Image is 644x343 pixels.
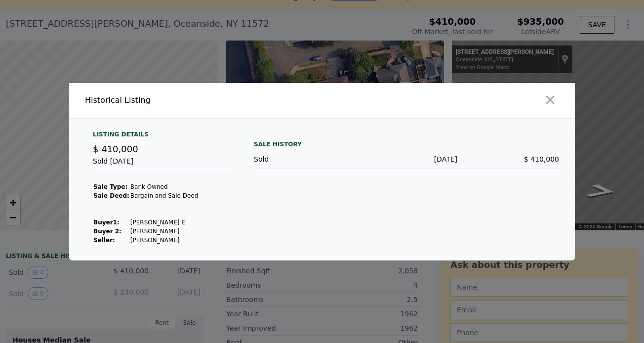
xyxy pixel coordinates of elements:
[93,183,127,190] strong: Sale Type:
[93,156,230,174] div: Sold [DATE]
[254,154,356,164] div: Sold
[93,219,120,226] strong: Buyer 1 :
[93,144,138,154] span: $ 410,000
[130,218,199,227] td: [PERSON_NAME] E
[85,94,318,106] div: Historical Listing
[130,236,199,245] td: [PERSON_NAME]
[93,130,230,142] div: Listing Details
[93,192,129,199] strong: Sale Deed:
[93,228,121,235] strong: Buyer 2:
[130,227,199,236] td: [PERSON_NAME]
[93,237,115,244] strong: Seller :
[356,154,457,164] div: [DATE]
[524,155,559,163] span: $ 410,000
[130,182,199,191] td: Bank Owned
[130,191,199,200] td: Bargain and Sale Deed
[254,138,559,150] div: Sale History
